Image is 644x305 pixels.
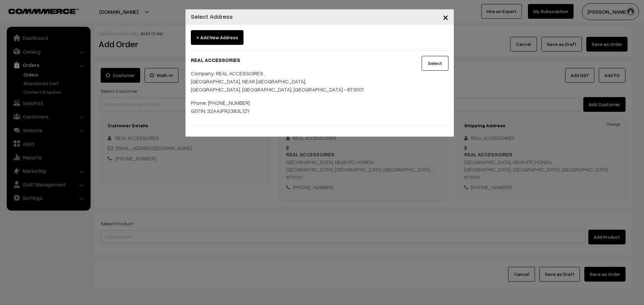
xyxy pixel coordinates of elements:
[422,56,448,71] button: Select
[191,57,240,63] b: REAL ACCESSORIES
[437,7,454,27] button: Close
[443,11,448,23] span: ×
[191,69,404,93] p: Company: REAL ACCESSOIRES , [GEOGRAPHIC_DATA], NEAR [GEOGRAPHIC_DATA], [GEOGRAPHIC_DATA], [GEOGRA...
[191,12,233,21] h4: Select Address
[191,99,404,115] p: Phone: [PHONE_NUMBER] GSTIN: 32AAJFR2383L1ZY
[191,30,244,45] span: + Add New Address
